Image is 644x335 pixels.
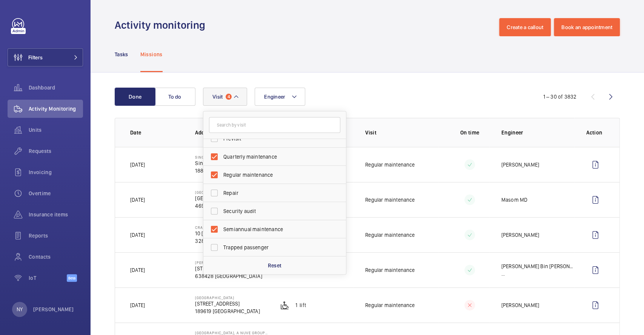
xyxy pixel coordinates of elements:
[209,117,340,133] input: Search by visit
[226,94,232,100] span: 4
[501,129,574,136] p: Engineer
[203,88,247,106] button: Visit4
[195,272,262,280] p: 638428 [GEOGRAPHIC_DATA]
[130,301,145,309] p: [DATE]
[450,129,489,136] p: On time
[195,195,262,202] p: [GEOGRAPHIC_DATA]
[365,266,415,274] p: Regular maintenance
[29,168,83,176] span: Invoicing
[255,88,305,106] button: Engineer
[223,153,327,161] span: Quarterly maintenance
[365,301,415,309] p: Regular maintenance
[223,189,327,197] span: Repair
[195,129,268,136] p: Address
[29,84,83,91] span: Dashboard
[501,231,539,239] p: [PERSON_NAME]
[17,306,23,313] p: NY
[29,147,83,155] span: Requests
[115,88,155,106] button: Done
[195,237,261,245] p: 328754 [GEOGRAPHIC_DATA]
[130,161,145,168] p: [DATE]
[223,225,327,233] span: Semiannual maintenance
[195,167,268,174] p: 188657 [GEOGRAPHIC_DATA]
[195,225,261,230] p: Cradels
[501,301,539,309] p: [PERSON_NAME]
[543,93,576,100] div: 1 – 30 of 3832
[501,161,539,168] p: [PERSON_NAME]
[195,260,262,265] p: [PERSON_NAME] [PERSON_NAME]
[155,88,195,106] button: To do
[29,211,83,218] span: Insurance items
[195,300,260,307] p: [STREET_ADDRESS]
[130,196,145,204] p: [DATE]
[365,196,415,204] p: Regular maintenance
[29,253,83,261] span: Contacts
[280,301,289,310] img: platform_lift.svg
[130,266,145,274] p: [DATE]
[223,171,327,179] span: Regular maintenance
[8,48,83,66] button: Filters
[501,262,574,270] p: [PERSON_NAME] Bin [PERSON_NAME]
[195,190,262,195] p: [GEOGRAPHIC_DATA]
[195,295,260,300] p: [GEOGRAPHIC_DATA]
[365,231,415,239] p: Regular maintenance
[67,274,77,282] span: Beta
[195,307,260,315] p: 189619 [GEOGRAPHIC_DATA]
[195,202,262,210] p: 469662 [GEOGRAPHIC_DATA]
[28,54,43,61] span: Filters
[29,274,67,282] span: IoT
[195,159,268,167] p: Singapore Life [DEMOGRAPHIC_DATA]
[29,232,83,239] span: Reports
[130,129,183,136] p: Date
[33,306,74,313] p: [PERSON_NAME]
[212,94,223,100] span: Visit
[501,262,574,278] div: ...
[195,155,268,159] p: Singapore Life [DEMOGRAPHIC_DATA]
[499,18,551,36] button: Create a callout
[365,161,415,168] p: Regular maintenance
[130,231,145,239] p: [DATE]
[586,129,604,136] p: Action
[140,51,163,58] p: Missions
[29,126,83,134] span: Units
[268,262,282,269] p: Reset
[295,301,306,309] p: 1 Lift
[115,18,210,32] h1: Activity monitoring
[29,190,83,197] span: Overtime
[195,265,262,272] p: [STREET_ADDRESS]
[115,51,128,58] p: Tasks
[195,330,268,335] p: [GEOGRAPHIC_DATA], a NuVe Group Collection
[554,18,620,36] button: Book an appointment
[223,207,327,215] span: Security audit
[264,94,285,100] span: Engineer
[195,230,261,237] p: 10 [PERSON_NAME]
[223,244,327,251] span: Trapped passenger
[501,196,527,204] p: Masom MD
[29,105,83,113] span: Activity Monitoring
[365,129,438,136] p: Visit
